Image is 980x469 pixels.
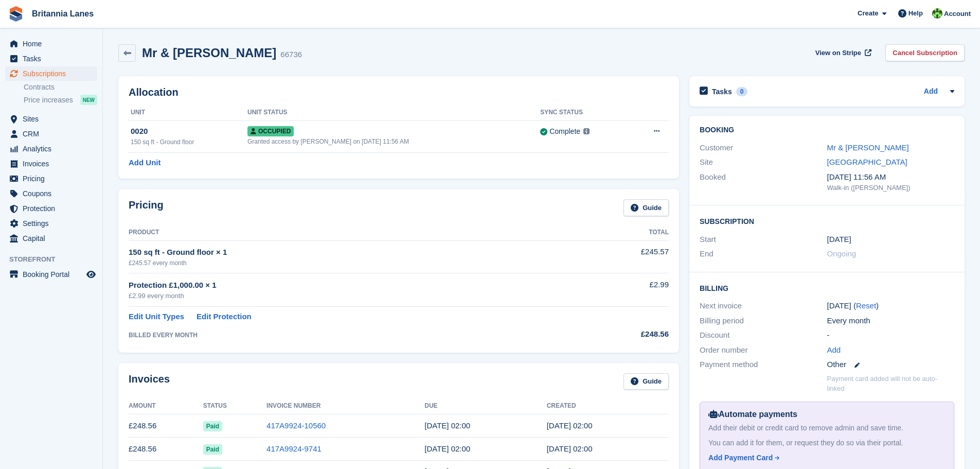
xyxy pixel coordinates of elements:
[129,291,569,301] div: £2.99 every month
[700,171,827,193] div: Booked
[247,105,540,121] th: Unit Status
[700,142,827,154] div: Customer
[129,86,669,98] h2: Allocation
[23,186,84,201] span: Coupons
[129,331,569,340] div: BILLED EVERY MONTH
[623,373,669,390] a: Guide
[700,216,954,226] h2: Subscription
[23,142,84,156] span: Analytics
[23,267,84,282] span: Booking Portal
[23,66,84,81] span: Subscriptions
[827,158,907,166] a: [GEOGRAPHIC_DATA]
[856,301,876,310] a: Reset
[203,398,266,414] th: Status
[129,438,203,461] td: £248.56
[547,421,593,430] time: 2025-08-05 01:00:11 UTC
[5,186,97,201] a: menu
[247,137,540,146] div: Granted access by [PERSON_NAME] on [DATE] 11:56 AM
[815,48,861,58] span: View on Stripe
[547,444,593,453] time: 2025-07-05 01:00:32 UTC
[129,157,161,169] a: Add Unit
[827,374,954,394] p: Payment card added will not be auto-linked
[203,444,222,455] span: Paid
[8,6,24,22] img: stora-icon-8386f47178a22dfd0bd8f6a31ec36ba5ce8667c1dd55bd0f319d3a0aa187defe.svg
[908,8,923,19] span: Help
[129,199,164,216] h2: Pricing
[827,183,954,193] div: Walk-in ([PERSON_NAME])
[23,157,84,171] span: Invoices
[197,311,252,323] a: Edit Protection
[129,105,247,121] th: Unit
[129,398,203,414] th: Amount
[569,328,669,340] div: £248.56
[129,311,184,323] a: Edit Unit Types
[708,438,946,448] div: You can add it for them, or request they do so via their portal.
[700,234,827,246] div: Start
[708,453,941,463] a: Add Payment Card
[28,5,98,22] a: Britannia Lanes
[827,329,954,341] div: -
[9,254,102,265] span: Storefront
[827,143,909,152] a: Mr & [PERSON_NAME]
[129,258,569,268] div: £245.57 every month
[569,240,669,273] td: £245.57
[540,105,630,121] th: Sync Status
[583,128,590,134] img: icon-info-grey-7440780725fd019a000dd9b08b2336e03edf1995a4989e88bcd33f0948082b44.svg
[700,126,954,134] h2: Booking
[700,315,827,327] div: Billing period
[129,280,569,291] div: Protection £1,000.00 × 1
[23,216,84,231] span: Settings
[23,112,84,126] span: Sites
[5,231,97,246] a: menu
[203,421,222,431] span: Paid
[280,49,302,61] div: 66736
[569,224,669,241] th: Total
[5,201,97,216] a: menu
[85,268,97,281] a: Preview store
[827,249,857,258] span: Ongoing
[700,248,827,260] div: End
[700,359,827,371] div: Payment method
[131,126,247,137] div: 0020
[549,126,580,137] div: Complete
[623,199,669,216] a: Guide
[569,273,669,307] td: £2.99
[700,283,954,293] h2: Billing
[5,66,97,81] a: menu
[827,300,954,312] div: [DATE] ( )
[827,171,954,183] div: [DATE] 11:56 AM
[266,398,424,414] th: Invoice Number
[858,8,878,19] span: Create
[266,421,326,430] a: 417A9924-10560
[424,444,470,453] time: 2025-07-06 01:00:00 UTC
[5,216,97,231] a: menu
[23,201,84,216] span: Protection
[142,46,276,60] h2: Mr & [PERSON_NAME]
[424,421,470,430] time: 2025-08-06 01:00:00 UTC
[827,315,954,327] div: Every month
[129,247,569,258] div: 150 sq ft - Ground floor × 1
[23,231,84,246] span: Capital
[23,51,84,66] span: Tasks
[5,37,97,51] a: menu
[827,234,851,246] time: 2025-01-05 01:00:00 UTC
[424,398,546,414] th: Due
[811,44,874,61] a: View on Stripe
[266,444,322,453] a: 417A9924-9741
[932,8,942,19] img: Robert Parr
[5,112,97,126] a: menu
[708,423,946,433] div: Add their debit or credit card to remove admin and save time.
[23,37,84,51] span: Home
[944,9,971,19] span: Account
[131,137,247,147] div: 150 sq ft - Ground floor
[708,453,773,463] div: Add Payment Card
[700,344,827,356] div: Order number
[708,408,946,421] div: Automate payments
[700,300,827,312] div: Next invoice
[827,359,954,371] div: Other
[24,82,97,92] a: Contracts
[827,344,841,356] a: Add
[129,373,170,390] h2: Invoices
[547,398,669,414] th: Created
[23,127,84,141] span: CRM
